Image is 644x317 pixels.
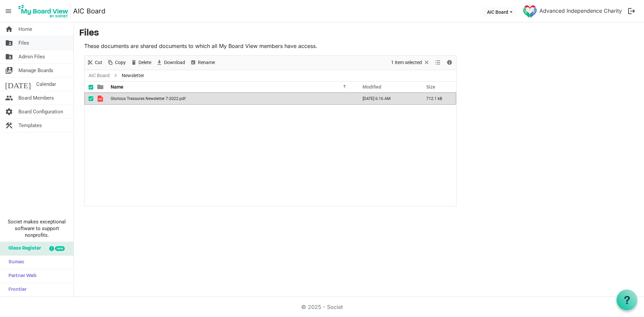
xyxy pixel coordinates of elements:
span: [DATE] [5,77,31,91]
span: Delete [138,58,152,67]
button: logout [625,4,639,18]
span: Modified [363,84,381,90]
span: people [5,91,13,105]
span: Partner Web [5,269,37,283]
span: Manage Boards [18,64,53,77]
img: My Board View Logo [16,3,70,19]
span: Board Members [18,91,54,105]
span: Files [18,36,29,50]
a: AIC Board [73,4,105,18]
button: AIC Board dropdownbutton [483,7,517,16]
span: folder_shared [5,36,13,50]
a: My Board View Logo [16,3,73,19]
span: Templates [18,119,42,132]
button: Selection [390,58,431,67]
a: Advanced Independence Charity [537,4,625,17]
span: Glass Register [5,242,41,255]
div: Rename [187,56,217,70]
span: Calendar [36,77,56,91]
span: Newsletter [120,71,146,80]
span: Frontier [5,283,26,297]
a: AIC Board [87,71,111,80]
span: Home [18,22,32,36]
span: settings [5,105,13,118]
td: 712.1 kB is template cell column header Size [419,93,456,105]
span: switch_account [5,64,13,77]
span: Copy [114,58,126,67]
td: is template cell column header type [93,93,109,105]
button: Delete [129,58,153,67]
span: Size [426,84,435,90]
span: Download [163,58,186,67]
td: Glorious Treasures Newsletter 7-2022.pdf is template cell column header Name [109,93,356,105]
span: Cut [94,58,103,67]
span: 1 item selected [390,58,423,67]
button: Cut [86,58,104,67]
span: construction [5,119,13,132]
button: Download [155,58,186,67]
div: new [55,246,65,251]
td: March 26, 2024 6:16 AM column header Modified [356,93,419,105]
span: Admin Files [18,50,45,63]
button: Copy [106,58,127,67]
a: © 2025 - Societ [301,304,343,310]
span: Sumac [5,256,24,269]
div: Download [154,56,187,70]
span: Societ makes exceptional software to support nonprofits. [3,218,70,239]
span: home [5,22,13,36]
span: Glorious Treasures Newsletter 7-2022.pdf [111,96,185,101]
p: These documents are shared documents to which all My Board View members have access. [84,42,457,50]
div: Details [444,56,455,70]
button: Details [445,58,454,67]
img: d1t8KpNqxHKmRUsR3MJrA9V02eKBY3nGhBfl8CDyc9Q_4F2890pDD6Y1eVEABTTxgLZSMfcGyz21_043JxjfRA_thumb.png [523,4,537,17]
span: Board Configuration [18,105,63,118]
h3: Files [79,28,639,39]
div: Delete [128,56,154,70]
span: folder_shared [5,50,13,63]
div: Copy [105,56,128,70]
span: Rename [197,58,216,67]
div: View [432,56,444,70]
button: View dropdownbutton [434,58,442,67]
span: menu [2,5,15,17]
button: Rename [189,58,216,67]
span: Name [111,84,123,90]
div: Cut [85,56,105,70]
div: Clear selection [389,56,432,70]
td: checkbox [85,93,93,105]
